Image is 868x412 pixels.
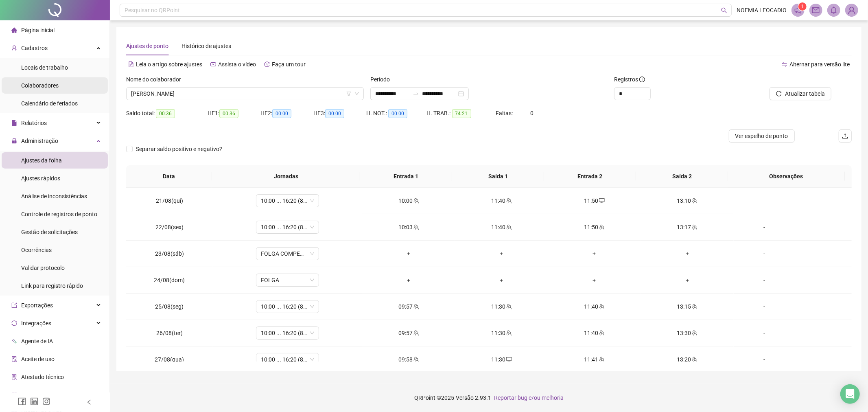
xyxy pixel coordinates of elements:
span: Atestado técnico [21,374,64,380]
span: 21/08(qui) [156,197,183,204]
span: 00:36 [156,109,175,118]
span: sync [11,320,17,326]
div: 09:57 [369,302,448,311]
div: - [740,355,788,364]
span: Controle de registros de ponto [21,211,97,217]
span: 10:00 ... 16:20 (8 HORAS) [261,327,314,339]
div: Open Intercom Messenger [840,384,860,404]
div: H. TRAB.: [427,109,496,118]
div: 11:40 [555,302,634,311]
span: lock [11,138,17,144]
div: + [555,276,634,285]
span: team [413,198,419,204]
div: 13:17 [647,223,727,232]
span: Separar saldo positivo e negativo? [133,145,225,153]
span: team [413,304,419,309]
span: 27/08(qua) [155,356,184,363]
span: Reportar bug e/ou melhoria [494,394,564,401]
div: 11:50 [555,223,634,232]
div: - [740,329,788,337]
span: team [505,304,512,309]
footer: QRPoint © 2025 - 2.93.1 - [110,384,868,412]
th: Jornadas [212,165,360,188]
span: team [413,224,419,230]
div: 09:57 [369,329,448,337]
span: info-circle [639,77,645,82]
span: Página inicial [21,27,55,33]
span: facebook [18,397,26,405]
span: Análise de inconsistências [21,193,87,199]
span: mail [812,7,820,14]
div: - [740,276,788,285]
span: Administração [21,138,58,144]
span: Registros [614,75,645,84]
span: desktop [598,198,605,204]
span: 74:21 [452,109,471,118]
button: Ver espelho de ponto [729,129,795,142]
span: team [598,357,605,362]
th: Saída 2 [636,165,728,188]
span: 00:00 [388,109,407,118]
span: Colaboradores [21,82,59,89]
div: HE 3: [313,109,366,118]
span: 24/08(dom) [154,277,185,283]
span: Agente de IA [21,338,53,344]
div: 10:00 [369,196,448,205]
span: Assista o vídeo [218,61,256,68]
span: 10:00 ... 16:20 (8 HORAS) [261,300,314,313]
div: - [740,223,788,232]
span: Alternar para versão lite [789,61,850,68]
span: swap-right [413,90,419,97]
span: reload [776,91,782,96]
span: Faltas: [496,110,514,116]
div: + [461,249,541,258]
span: 00:00 [325,109,344,118]
span: team [505,330,512,336]
div: + [461,276,541,285]
span: Validar protocolo [21,265,65,271]
span: file-text [128,61,134,67]
span: team [505,224,512,230]
span: Locais de trabalho [21,64,68,71]
span: instagram [42,397,50,405]
label: Período [370,75,395,84]
div: H. NOT.: [366,109,427,118]
span: team [691,304,697,309]
span: team [598,224,605,230]
div: + [369,249,448,258]
span: left [86,399,92,405]
span: desktop [505,357,512,362]
span: Cadastros [21,45,48,51]
span: down [354,91,359,96]
img: 89156 [846,4,858,16]
span: youtube [210,61,216,67]
span: file [11,120,17,126]
span: team [691,224,697,230]
div: + [647,249,727,258]
span: Gerar QRCode [21,392,57,398]
span: Ajustes de ponto [126,43,168,49]
span: upload [842,133,848,139]
div: 13:30 [647,329,727,337]
span: team [598,304,605,309]
span: 10:00 ... 16:20 (8 HORAS) [261,353,314,366]
span: team [691,330,697,336]
div: 11:40 [555,329,634,337]
span: 00:00 [272,109,291,118]
span: qrcode [11,392,17,398]
span: Ajustes rápidos [21,175,60,182]
span: Observações [735,172,838,181]
span: Aceite de uso [21,356,55,362]
span: solution [11,374,17,380]
span: Gestão de solicitações [21,229,78,235]
span: 22/08(sex) [155,224,184,230]
div: HE 2: [260,109,313,118]
span: 1 [801,4,804,9]
span: Atualizar tabela [785,89,825,98]
span: FOLGA COMPENSATÓRIA [261,248,314,260]
th: Saída 1 [452,165,544,188]
span: home [11,27,17,33]
span: NOEMIA LEOCADIO [737,6,787,15]
span: Histórico de ajustes [181,43,231,49]
span: team [505,198,512,204]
